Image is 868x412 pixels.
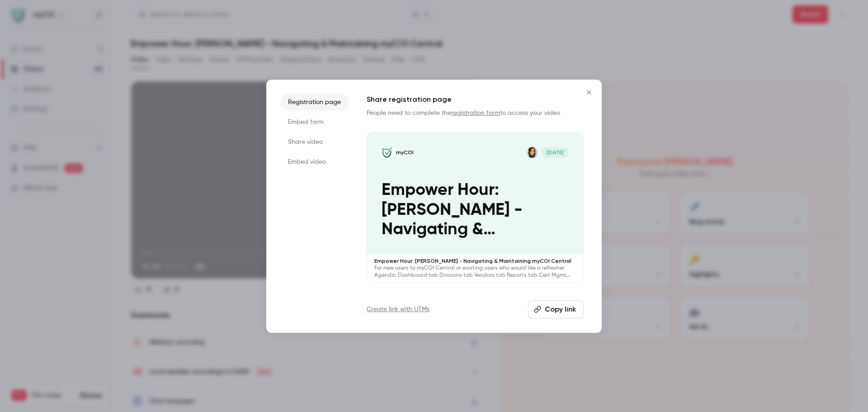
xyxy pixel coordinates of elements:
[281,94,349,110] li: Registration page
[528,300,584,318] button: Copy link
[367,94,584,105] h1: Share registration page
[367,109,584,118] p: People need to complete the to access your video
[374,257,576,265] p: Empower Hour: [PERSON_NAME] - Navigating & Maintaining myCOI Central
[382,147,392,158] img: Empower Hour: Hines - Navigating & Maintaining myCOI Central
[367,132,584,284] a: Empower Hour: Hines - Navigating & Maintaining myCOI CentralmyCOILauren Murray[DATE]Empower Hour:...
[451,110,500,116] a: registration form
[527,147,538,158] img: Lauren Murray
[542,147,569,158] span: [DATE]
[281,134,349,150] li: Share video
[281,114,349,130] li: Embed form
[281,154,349,170] li: Embed video
[382,180,569,239] p: Empower Hour: [PERSON_NAME] - Navigating & Maintaining myCOI Central
[396,149,414,156] p: myCOI
[374,265,576,279] p: For new users to myCOI Central or existing users who would like a refresher Agenda: Dashboard tab...
[580,83,598,101] button: Close
[367,305,429,314] a: Create link with UTMs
